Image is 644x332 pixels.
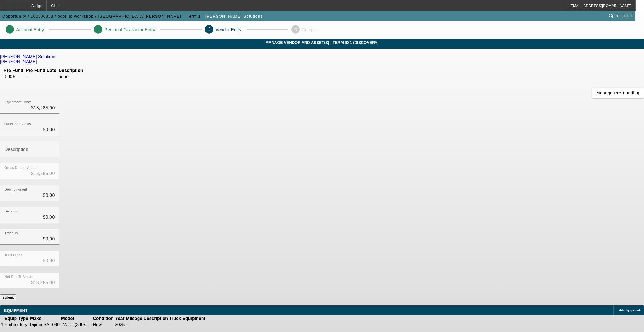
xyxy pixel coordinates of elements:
[4,147,29,152] mat-label: Description
[619,309,640,312] span: Add Equipment
[185,11,203,21] button: Term 1
[43,322,92,328] td: SAI-0801 WCT (300x200) Compact
[143,316,168,321] th: Description
[596,91,640,95] span: Manage Pre-Funding
[143,322,168,328] td: --
[4,316,29,321] th: Equip Type
[126,316,143,321] th: Mileage
[302,27,318,32] p: Compile
[4,100,30,104] mat-label: Equipment Cost
[29,322,42,328] td: Tajima
[1,322,4,328] td: 1
[16,27,44,32] p: Account Entry
[3,68,23,73] th: Pre-Fund
[169,322,206,328] td: --
[105,27,155,32] p: Personal Guarantor Entry
[204,11,264,21] button: [PERSON_NAME] Solutions
[4,275,35,279] mat-label: Net Due To Vendor
[2,14,181,18] span: Opportunity / 102500353 / ocotillo workshop / [GEOGRAPHIC_DATA][PERSON_NAME]
[29,316,42,321] th: Make
[4,308,27,313] span: EQUIPMENT
[115,316,125,321] th: Year
[43,316,92,321] th: Model
[4,188,27,191] mat-label: Downpayment
[607,11,635,20] a: Open Ticket
[4,253,22,257] mat-label: Total Other
[216,27,241,32] p: Vendor Entry
[208,27,211,32] span: 3
[24,68,58,73] th: Pre-Fund Date
[295,27,297,32] span: 4
[93,316,114,321] th: Condition
[3,74,23,80] td: 0.00%
[4,322,29,328] td: Embroidery
[4,122,31,126] mat-label: Other Soft Costs
[115,322,125,328] td: 2025
[93,322,114,328] td: New
[4,210,18,213] mat-label: Discount
[4,40,640,45] span: MANAGE VENDOR AND ASSET(S) - Term ID 1 (Discovery)
[592,88,644,98] button: Manage Pre-Funding
[126,322,143,328] td: --
[58,68,139,73] th: Description
[187,14,201,18] span: Term 1
[4,166,38,170] mat-label: Gross Due to Vendor
[205,14,263,18] span: [PERSON_NAME] Solutions
[4,232,18,235] mat-label: Trade-In
[24,74,58,80] td: --
[169,316,206,321] th: Truck Equipment
[58,74,139,80] td: none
